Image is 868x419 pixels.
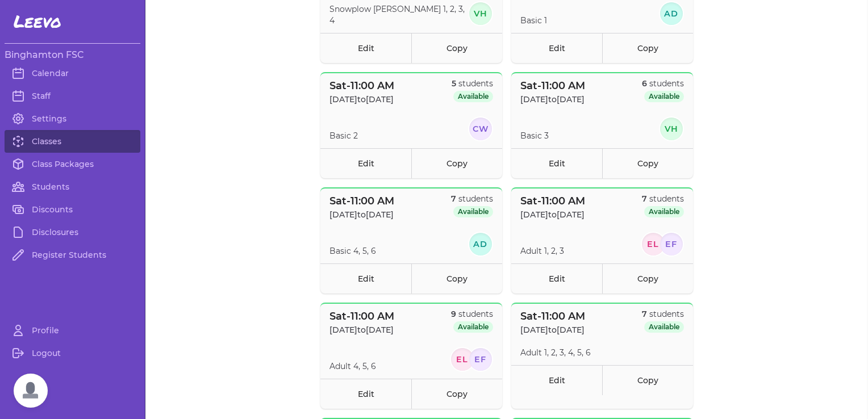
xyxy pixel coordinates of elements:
p: students [451,308,493,320]
text: EL [647,239,660,249]
p: [DATE] to [DATE] [329,324,394,336]
a: Discounts [5,198,140,221]
p: Adult 1, 2, 3 [520,245,564,257]
text: VH [664,124,679,134]
p: [DATE] to [DATE] [520,94,585,105]
a: Staff [5,85,140,107]
span: 6 [642,78,647,89]
p: students [452,78,493,89]
text: VH [473,9,488,19]
a: Edit [320,263,411,294]
p: Sat - 11:00 AM [520,193,585,209]
a: Profile [5,319,140,342]
a: Calendar [5,62,140,85]
a: Copy [411,33,502,63]
a: Students [5,175,140,198]
a: Classes [5,130,140,153]
p: [DATE] to [DATE] [520,324,585,336]
a: Edit [511,33,602,63]
span: Available [644,206,684,217]
p: Basic 1 [520,15,547,26]
p: Adult 4, 5, 6 [329,361,376,372]
a: Copy [602,148,693,178]
text: AD [663,9,679,19]
a: Edit [511,365,602,395]
span: 7 [451,194,456,204]
span: Available [453,321,493,333]
span: 7 [642,309,647,319]
a: Edit [320,379,411,409]
p: [DATE] to [DATE] [520,209,585,220]
p: Sat - 11:00 AM [329,308,394,324]
p: Adult 1, 2, 3, 4, 5, 6 [520,347,591,358]
text: EL [456,354,469,364]
span: 5 [452,78,456,89]
h3: Binghamton FSC [5,48,140,62]
text: EF [665,239,678,249]
p: Sat - 11:00 AM [329,78,394,94]
p: Sat - 11:00 AM [520,308,585,324]
a: Logout [5,342,140,364]
text: AD [473,239,488,249]
a: Edit [511,263,602,294]
span: Leevo [14,11,61,32]
p: students [451,193,493,204]
a: Settings [5,107,140,130]
span: Available [453,206,493,217]
a: Copy [602,365,693,395]
span: Available [644,321,684,333]
p: Basic 4, 5, 6 [329,245,376,257]
a: Register Students [5,244,140,266]
span: Available [453,91,493,102]
a: Class Packages [5,153,140,175]
p: Basic 3 [520,130,549,141]
p: students [642,193,684,204]
a: Copy [411,148,502,178]
text: EF [474,354,487,364]
a: Edit [511,148,602,178]
p: students [642,308,684,320]
p: [DATE] to [DATE] [329,94,394,105]
span: 7 [642,194,647,204]
text: CW [473,124,489,134]
a: Disclosures [5,221,140,244]
div: Open chat [14,374,48,408]
a: Copy [602,33,693,63]
p: Snowplow [PERSON_NAME] 1, 2, 3, 4 [329,3,469,26]
p: Basic 2 [329,130,358,141]
a: Edit [320,148,411,178]
p: students [642,78,684,89]
a: Edit [320,33,411,63]
span: 9 [451,309,456,319]
p: Sat - 11:00 AM [329,193,394,209]
span: Available [644,91,684,102]
a: Copy [602,263,693,294]
p: Sat - 11:00 AM [520,78,585,94]
p: [DATE] to [DATE] [329,209,394,220]
a: Copy [411,263,502,294]
a: Copy [411,379,502,409]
